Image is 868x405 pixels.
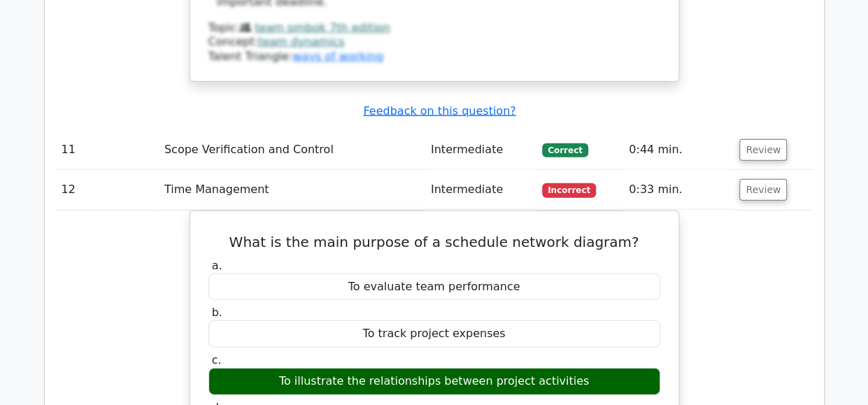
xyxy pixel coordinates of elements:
div: To track project expenses [208,320,660,348]
span: Incorrect [542,183,596,197]
td: Intermediate [425,130,536,170]
td: 0:33 min. [623,170,734,210]
td: Intermediate [425,170,536,210]
div: To evaluate team performance [208,273,660,301]
a: ways of working [292,50,383,63]
a: Feedback on this question? [363,104,515,118]
div: Talent Triangle: [208,21,660,64]
div: Topic: [208,21,660,36]
td: 0:44 min. [623,130,734,170]
div: Concept: [208,35,660,50]
td: 12 [56,170,159,210]
span: a. [212,259,222,272]
a: team dynamics [258,35,344,48]
span: b. [212,306,222,319]
td: 11 [56,130,159,170]
h5: What is the main purpose of a schedule network diagram? [207,234,662,250]
span: c. [212,353,222,367]
button: Review [739,179,787,201]
span: Correct [542,143,588,157]
button: Review [739,139,787,161]
div: To illustrate the relationships between project activities [208,368,660,395]
td: Scope Verification and Control [159,130,425,170]
a: team pmbok 7th edition [255,21,390,34]
td: Time Management [159,170,425,210]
